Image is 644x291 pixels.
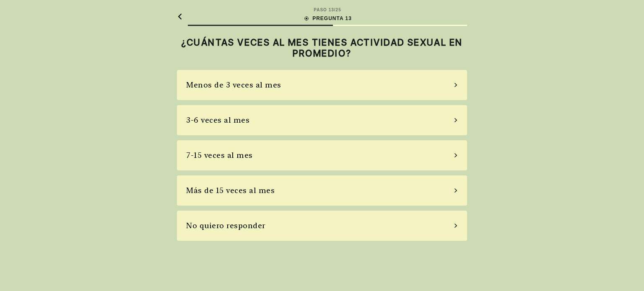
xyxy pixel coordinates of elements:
[177,37,467,59] h2: ¿CUÁNTAS VECES AL MES TIENES ACTIVIDAD SEXUAL EN PROMEDIO?
[186,149,253,161] div: 7-15 veces al mes
[186,220,266,231] div: No quiero responder
[303,15,352,22] div: PREGUNTA 13
[314,7,341,13] div: PASO 13 / 25
[186,114,249,126] div: 3-6 veces al mes
[186,79,281,90] div: Menos de 3 veces al mes
[186,185,275,196] div: Más de 15 veces al mes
